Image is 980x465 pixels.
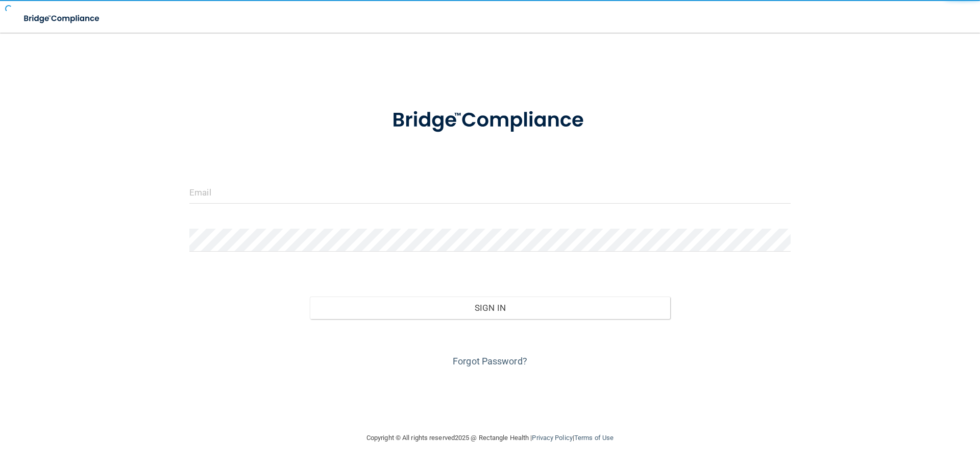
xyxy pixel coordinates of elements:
button: Sign In [310,297,671,319]
a: Privacy Policy [532,434,572,442]
img: bridge_compliance_login_screen.278c3ca4.svg [15,8,109,29]
a: Terms of Use [574,434,614,442]
img: bridge_compliance_login_screen.278c3ca4.svg [371,94,609,147]
a: Forgot Password? [453,356,527,366]
div: Copyright © All rights reserved 2025 @ Rectangle Health | | [304,422,676,454]
input: Email [189,181,791,204]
